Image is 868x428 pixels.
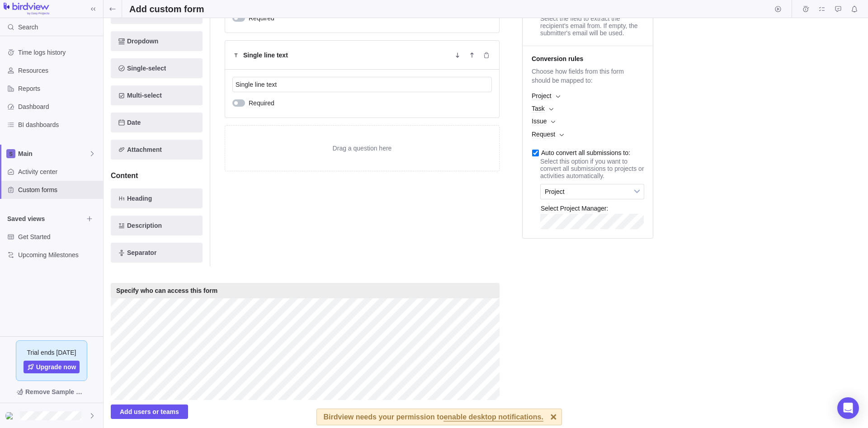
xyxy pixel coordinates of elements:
[127,36,158,47] span: Dropdown
[127,220,162,231] span: Description
[772,3,784,15] span: Start timer
[452,49,463,61] span: Move down
[127,63,166,74] span: Single-select
[18,185,99,194] span: Custom forms
[18,250,99,259] span: Upcoming Milestones
[127,117,141,128] span: Date
[532,92,552,100] span: Project
[18,84,99,93] span: Reports
[799,7,812,14] a: Time logs
[120,406,179,417] span: Add users or teams
[532,105,545,113] span: Task
[532,131,555,138] span: Request
[545,184,628,199] span: Project
[443,414,543,422] span: enable desktop notifications.
[36,362,76,372] span: Upgrade now
[243,51,288,60] h5: Single line text
[127,144,162,155] span: Attachment
[25,386,87,397] span: Remove Sample Data
[111,216,203,235] span: Add new element to the form
[5,412,16,419] img: Show
[18,102,99,111] span: Dashboard
[799,3,812,15] span: Time logs
[129,3,204,15] h2: Add custom form
[18,120,99,129] span: BI dashboards
[111,85,203,105] span: Add new element to the form
[111,170,203,181] h4: Content
[111,243,203,263] span: Add new element to the form
[232,77,492,92] input: Type your question
[111,283,500,298] div: Specify who can access this form
[111,58,203,78] span: Add new element to the form
[324,409,543,425] div: Birdview needs your permission to
[83,212,96,225] span: Browse views
[540,15,648,37] p: Select the field to extract the recipient's email from. If empty, the submitter's email will be u...
[127,193,152,204] span: Heading
[18,66,99,75] span: Resources
[540,204,608,214] span: Select Project Manager:
[837,397,859,419] div: Open Intercom Messenger
[249,14,274,23] span: Required
[18,167,99,176] span: Activity center
[111,140,203,160] span: Add new element to the form
[7,385,96,399] span: Remove Sample Data
[527,67,648,85] span: Choose how fields from this form should be mapped to:
[816,3,828,15] span: My assignments
[467,49,477,61] span: Move up
[111,404,188,419] span: Add users or teams
[541,149,630,156] span: Auto convert all submissions to:
[18,149,89,158] span: Main
[527,158,648,179] p: Select this option if you want to convert all submissions to projects or activities automatically.
[4,3,49,15] img: logo
[18,48,99,57] span: Time logs history
[816,7,828,14] a: My assignments
[481,49,492,61] span: Delete
[225,126,499,171] div: Drag a question here
[832,7,844,14] a: Approval requests
[18,232,99,241] span: Get Started
[532,150,539,156] input: Auto convert all submissions to:
[832,3,844,15] span: Approval requests
[5,410,16,421] div: "><img src=x onerror=confirm()>
[24,361,80,373] a: Upgrade now
[527,55,648,62] p: Conversion rules
[848,3,861,15] span: Notifications
[532,118,547,125] span: Issue
[848,7,861,14] a: Notifications
[225,41,499,70] div: Single line textMove downMove upDelete
[249,99,274,108] span: Required
[127,90,162,101] span: Multi-select
[111,113,203,132] span: Add new element to the form
[111,31,203,51] span: Add new element to the form
[111,188,203,208] span: Add new element to the form
[18,23,38,32] span: Search
[7,214,83,223] span: Saved views
[127,247,156,258] span: Separator
[27,348,76,357] span: Trial ends [DATE]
